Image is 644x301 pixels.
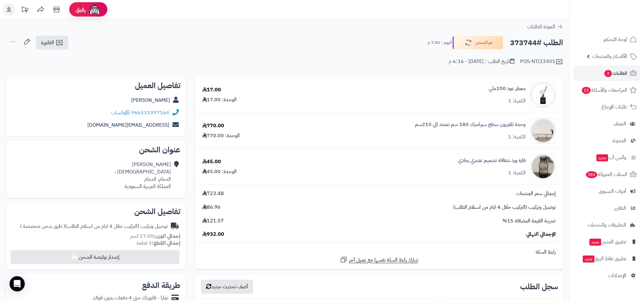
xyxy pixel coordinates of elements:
[585,170,627,179] span: السلات المتروكة
[581,86,627,94] span: المراجعات والأسئلة
[574,167,640,182] a: السلات المتروكة383
[130,232,180,240] small: 17.00 كجم
[599,187,626,196] span: أدوات التسويق
[586,171,598,178] span: 383
[502,217,556,225] span: ضريبة القيمة المضافة 15%
[137,239,180,247] small: 3 قطعة
[131,96,170,104] a: [PERSON_NAME]
[574,82,640,98] a: المراجعات والأسئلة13
[574,150,640,165] a: وآتس آبجديد
[202,231,224,238] span: 932.00
[142,282,180,289] h2: طريقة الدفع
[574,234,640,249] a: تطبيق المتجرجديد
[111,109,130,116] a: واتساب
[531,154,555,179] img: 1756280558-110306010484-90x90.jpg
[612,136,626,145] span: المدونة
[508,97,526,105] div: الكمية: 1
[198,248,560,256] div: رابط السلة
[574,99,640,115] a: طلبات الإرجاع
[20,222,65,230] span: ( طرق شحن مخصصة )
[11,82,180,89] h2: تفاصيل العميل
[10,250,179,264] button: إصدار بوليصة الشحن
[17,3,33,17] a: تحديثات المنصة
[508,133,526,141] div: الكمية: 1
[531,82,555,108] img: 1726320271-110316010030-90x90.jpg
[340,256,418,264] a: شارك رابط السلة نفسها مع عميل آخر
[596,153,626,162] span: وآتس آب
[604,70,612,77] span: 3
[574,133,640,148] a: المدونة
[76,6,86,13] span: رفيق
[574,66,640,81] a: الطلبات3
[614,119,626,128] span: العملاء
[581,87,591,94] span: 13
[415,121,526,128] a: وحدة تلفزيون سطح سيراميك 180 سم تتمدد الي 210سم
[508,169,526,177] div: الكمية: 1
[449,58,514,65] div: تاريخ الطلب : [DATE] - 6:16 م
[10,276,25,291] div: Open Intercom Messenger
[574,116,640,131] a: العملاء
[202,204,221,211] span: 86.96
[458,157,526,164] a: فازة ورد شفافة تصميم عصري رمادي
[604,69,627,78] span: الطلبات
[601,102,627,111] span: طلبات الإرجاع
[520,283,558,290] h3: سجل الطلب
[36,36,68,50] a: الفاتورة
[583,255,594,262] span: جديد
[202,86,221,94] div: 17.00
[592,52,627,61] span: الأقسام والمنتجات
[589,237,626,246] span: تطبيق المتجر
[489,85,526,92] a: معطر عود 200ملي
[516,190,556,197] span: إجمالي سعر المنتجات
[582,254,626,263] span: تطبيق نقاط البيع
[11,208,180,215] h2: تفاصيل الشحن
[574,217,640,233] a: التطبيقات والخدمات
[131,109,169,116] a: 966531397164
[20,223,168,230] div: توصيل وتركيب (التركيب خلال 4 ايام من استلام الطلب)
[201,280,253,294] button: أضف تحديث جديد
[202,190,224,197] span: 723.48
[601,11,638,25] img: logo-2.png
[589,239,601,246] span: جديد
[574,268,640,283] a: الإعدادات
[202,168,237,175] div: الوحدة: 45.00
[202,122,224,129] div: 770.00
[202,96,237,103] div: الوحدة: 17.00
[527,23,555,31] span: العودة للطلبات
[453,204,556,211] span: توصيل وتركيب (التركيب خلال 4 ايام من استلام الطلب)
[88,3,101,16] img: ai-face.png
[349,256,418,264] span: شارك رابط السلة نفسها مع عميل آخر
[574,184,640,199] a: أدوات التسويق
[520,58,563,66] div: POS-NT/23401
[87,121,169,129] a: [EMAIL_ADDRESS][DOMAIN_NAME]
[596,154,608,161] span: جديد
[41,39,54,46] span: الفاتورة
[614,204,626,213] span: التقارير
[608,271,626,280] span: الإعدادات
[574,32,640,47] a: لوحة التحكم
[587,220,626,229] span: التطبيقات والخدمات
[574,200,640,216] a: التقارير
[531,118,555,143] img: 1753948100-1-90x90.jpg
[453,36,503,49] button: تم الشحن
[526,231,556,238] span: الإجمالي النهائي
[427,39,452,46] small: اليوم - 7:50 م
[11,146,180,154] h2: عنوان الشحن
[574,251,640,266] a: تطبيق نقاط البيعجديد
[527,23,563,31] a: العودة للطلبات
[510,36,563,49] h2: الطلب #373744
[115,161,171,190] div: [PERSON_NAME] [DEMOGRAPHIC_DATA] ، الدمام، الدمام المملكة العربية السعودية
[202,132,240,139] div: الوحدة: 770.00
[202,217,224,225] span: 121.57
[154,232,180,240] strong: إجمالي الوزن:
[604,35,627,44] span: لوحة التحكم
[202,158,221,165] div: 45.00
[152,239,180,247] strong: إجمالي القطع:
